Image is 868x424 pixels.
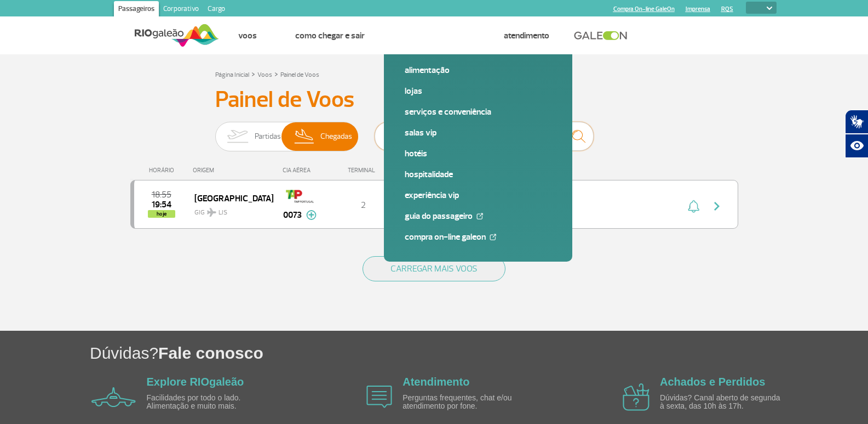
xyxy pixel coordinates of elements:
[403,30,465,41] a: Explore RIOgaleão
[845,134,868,158] button: Abrir recursos assistivos.
[660,376,765,388] a: Achados e Perdidos
[405,189,551,201] a: Experiência VIP
[238,30,257,41] a: Voos
[405,85,551,97] a: Lojas
[158,344,263,362] span: Fale conosco
[504,30,549,41] a: Atendimento
[147,394,273,411] p: Facilidades por todo o lado. Alimentação e muito mais.
[405,106,551,118] a: Serviços e Conveniência
[251,67,255,80] a: >
[134,167,193,174] div: HORÁRIO
[320,122,352,151] span: Chegadas
[152,201,171,208] span: 2025-09-25 19:54:04
[403,394,528,411] p: Perguntas frequentes, chat e/ou atendimento por fone.
[405,210,551,222] a: Guia do Passageiro
[613,5,675,13] a: Compra On-line GaleOn
[405,168,551,180] a: Hospitalidade
[215,86,653,114] h3: Painel de Voos
[490,234,496,240] img: External Link Icon
[219,208,227,218] span: LIS
[623,383,649,411] img: airplane icon
[361,200,366,211] span: 2
[148,210,175,218] span: hoje
[147,376,244,388] a: Explore RIOgaleão
[710,200,723,213] img: seta-direita-painel-voo.svg
[405,231,551,243] a: Compra On-line GaleOn
[220,122,255,151] img: slider-embarque
[845,110,868,134] button: Abrir tradutor de língua de sinais.
[152,191,171,199] span: 2025-09-25 18:55:00
[375,122,594,151] input: Voo, cidade ou cia aérea
[405,127,551,139] a: Salas VIP
[405,148,551,160] a: Hotéis
[280,71,319,79] a: Painel de Voos
[476,213,483,219] img: External Link Icon
[193,167,273,174] div: ORIGEM
[403,376,469,388] a: Atendimento
[306,210,317,220] img: mais-info-painel-voo.svg
[203,1,229,19] a: Cargo
[273,167,327,174] div: CIA AÉREA
[90,342,868,364] h1: Dúvidas?
[283,208,302,222] span: 0073
[327,167,399,174] div: TERMINAL
[366,386,392,408] img: airplane icon
[114,1,159,19] a: Passageiros
[207,208,216,217] img: destiny_airplane.svg
[845,110,868,158] div: Plugin de acessibilidade da Hand Talk.
[295,30,365,41] a: Como chegar e sair
[405,64,551,76] a: Alimentação
[289,122,321,151] img: slider-desembarque
[194,191,265,205] span: [GEOGRAPHIC_DATA]
[91,387,136,407] img: airplane icon
[255,122,281,151] span: Partidas
[688,200,699,213] img: sino-painel-voo.svg
[257,71,272,79] a: Voos
[686,5,710,13] a: Imprensa
[159,1,203,19] a: Corporativo
[721,5,733,13] a: RQS
[274,67,278,80] a: >
[660,394,786,411] p: Dúvidas? Canal aberto de segunda à sexta, das 10h às 17h.
[194,202,265,218] span: GIG
[363,256,505,281] button: CARREGAR MAIS VOOS
[215,71,249,79] a: Página Inicial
